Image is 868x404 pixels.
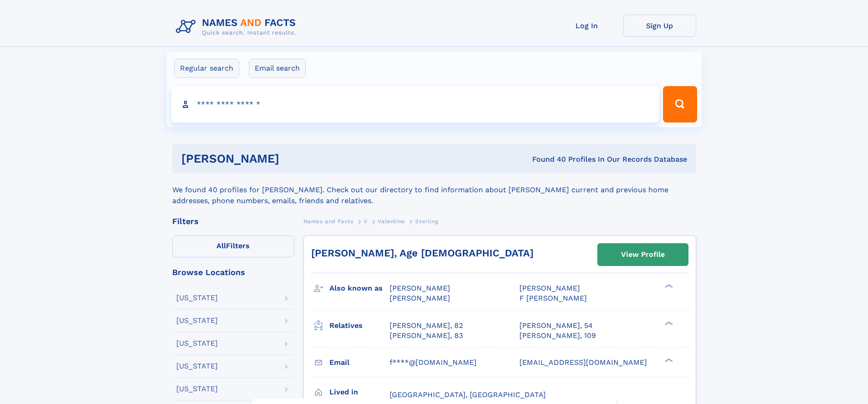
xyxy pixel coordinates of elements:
div: ❯ [663,357,673,363]
h3: Email [329,355,390,370]
input: search input [171,86,659,123]
span: All [216,241,226,250]
div: Browse Locations [172,268,294,276]
label: Regular search [174,59,239,78]
span: [PERSON_NAME] [390,284,450,292]
span: V [364,218,368,225]
div: View Profile [621,244,665,265]
div: Found 40 Profiles In Our Records Database [406,154,687,164]
a: View Profile [598,244,688,266]
div: [US_STATE] [176,340,218,347]
span: [EMAIL_ADDRESS][DOMAIN_NAME] [519,358,647,367]
label: Email search [249,59,306,78]
a: [PERSON_NAME], 82 [390,321,463,331]
span: Sterling [415,218,438,225]
a: [PERSON_NAME], Age [DEMOGRAPHIC_DATA] [311,247,534,259]
div: ❯ [663,320,673,326]
div: [US_STATE] [176,385,218,393]
a: V [364,215,368,227]
button: Search Button [663,86,697,123]
div: Filters [172,217,294,225]
span: Valentine [378,218,405,225]
div: [US_STATE] [176,317,218,324]
a: [PERSON_NAME], 54 [519,321,593,331]
h3: Also known as [329,281,390,296]
div: [US_STATE] [176,294,218,302]
div: ❯ [663,283,673,289]
a: Log In [550,15,623,37]
label: Filters [172,235,294,257]
span: [PERSON_NAME] [519,284,580,292]
a: Sign Up [623,15,696,37]
div: [US_STATE] [176,363,218,370]
h3: Lived in [329,384,390,400]
span: F [PERSON_NAME] [519,294,587,302]
img: Logo Names and Facts [172,15,303,39]
a: [PERSON_NAME], 83 [390,331,463,341]
h3: Relatives [329,318,390,333]
span: [GEOGRAPHIC_DATA], [GEOGRAPHIC_DATA] [390,390,546,399]
a: Valentine [378,215,405,227]
span: [PERSON_NAME] [390,294,450,302]
h1: [PERSON_NAME] [181,153,406,164]
a: [PERSON_NAME], 109 [519,331,596,341]
div: We found 40 profiles for [PERSON_NAME]. Check out our directory to find information about [PERSON... [172,174,696,206]
a: Names and Facts [303,215,354,227]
